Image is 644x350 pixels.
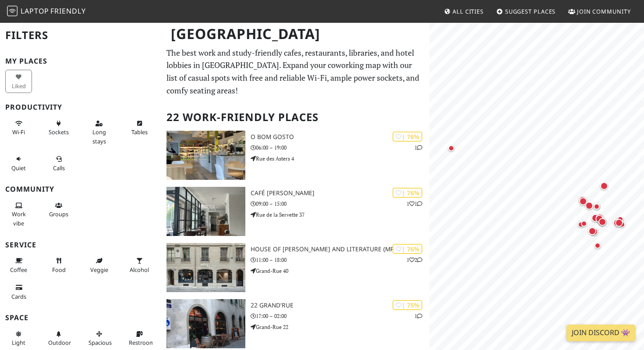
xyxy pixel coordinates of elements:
h1: [GEOGRAPHIC_DATA] [164,22,428,46]
span: Video/audio calls [53,164,65,172]
a: House of Rousseau and Literature (MRL) | 76% 12 House of [PERSON_NAME] and Literature (MRL) 11:00... [161,243,430,292]
p: 1 2 [407,256,422,264]
div: Map marker [577,196,589,207]
button: Sockets [46,116,72,139]
div: Map marker [579,218,589,229]
span: Veggie [90,266,108,274]
p: 1 1 [407,200,422,208]
p: Grand-Rue 22 [251,323,429,331]
h2: Filters [5,22,156,49]
div: Map marker [446,143,456,154]
span: Spacious [88,339,112,346]
div: Map marker [596,215,607,227]
button: Work vibe [5,198,32,230]
button: Cards [5,280,32,304]
span: Coffee [10,266,27,274]
div: Map marker [613,217,625,229]
a: Suggest Places [493,4,559,19]
span: Food [52,266,66,274]
span: Credit cards [11,293,26,300]
h2: 22 Work-Friendly Places [166,104,425,131]
span: Alcohol [130,266,149,274]
p: Rue de la Servette 37 [251,211,429,219]
span: Power sockets [49,128,69,136]
button: Restroom [126,327,153,350]
a: Café Bourdon | 76% 11 Café [PERSON_NAME] 09:00 – 15:00 Rue de la Servette 37 [161,187,430,236]
span: Outdoor area [48,339,71,346]
h3: Space [5,314,156,322]
a: 22 grand'rue | 75% 1 22 grand'rue 17:00 – 02:00 Grand-Rue 22 [161,299,430,348]
div: Map marker [584,200,595,211]
span: All Cities [453,7,484,15]
div: Map marker [591,201,602,212]
button: Tables [126,116,153,139]
img: LaptopFriendly [7,6,18,16]
img: House of Rousseau and Literature (MRL) [166,243,245,292]
p: 1 [414,312,422,320]
a: Join Community [565,4,634,19]
button: Spacious [86,327,113,350]
span: Work-friendly tables [131,128,148,136]
div: | 75% [393,300,422,310]
h3: O Bom Gosto [251,133,429,141]
a: O Bom Gosto | 76% 1 O Bom Gosto 06:00 – 19:00 Rue des Asters 4 [161,131,430,180]
a: LaptopFriendly LaptopFriendly [7,4,86,19]
div: Map marker [592,240,603,251]
span: Restroom [129,339,155,346]
span: Laptop [21,6,49,16]
div: Map marker [594,213,605,225]
div: | 76% [393,132,422,142]
h3: House of [PERSON_NAME] and Literature (MRL) [251,246,429,253]
p: 1 [414,143,422,152]
p: Rue des Asters 4 [251,154,429,163]
button: Coffee [5,254,32,277]
p: 09:00 – 15:00 [251,200,429,208]
div: Map marker [615,214,626,225]
button: Light [5,327,32,350]
div: Map marker [597,216,608,228]
div: Map marker [577,194,588,206]
a: Join Discord 👾 [566,325,635,341]
div: Map marker [576,219,586,230]
div: Map marker [590,212,601,224]
button: Long stays [86,116,113,148]
button: Alcohol [126,254,153,277]
span: Stable Wi-Fi [12,128,25,136]
span: Friendly [50,6,85,16]
div: Map marker [587,225,598,237]
span: Group tables [49,210,68,218]
p: 06:00 – 19:00 [251,143,429,152]
button: Quiet [5,152,32,175]
div: | 76% [393,188,422,198]
h3: Community [5,185,156,193]
button: Groups [46,198,72,221]
p: 11:00 – 18:00 [251,256,429,264]
p: Grand-Rue 40 [251,267,429,275]
button: Veggie [86,254,113,277]
span: Natural light [12,339,25,346]
div: Map marker [612,217,623,229]
span: Join Community [577,7,631,15]
span: Long stays [92,128,106,145]
button: Outdoor [46,327,72,350]
img: 22 grand'rue [166,299,245,348]
span: Quiet [11,164,26,172]
p: The best work and study-friendly cafes, restaurants, libraries, and hotel lobbies in [GEOGRAPHIC_... [166,46,425,97]
button: Food [46,254,72,277]
a: All Cities [440,4,487,19]
div: Map marker [588,226,600,237]
div: | 76% [393,244,422,254]
div: Map marker [617,219,627,230]
img: Café Bourdon [166,187,245,236]
h3: Café [PERSON_NAME] [251,189,429,197]
div: Map marker [598,180,610,192]
h3: My Places [5,57,156,65]
button: Calls [46,152,72,175]
span: Suggest Places [505,7,556,15]
span: People working [12,210,26,227]
h3: 22 grand'rue [251,302,429,309]
h3: Productivity [5,103,156,111]
button: Wi-Fi [5,116,32,139]
img: O Bom Gosto [166,131,245,180]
